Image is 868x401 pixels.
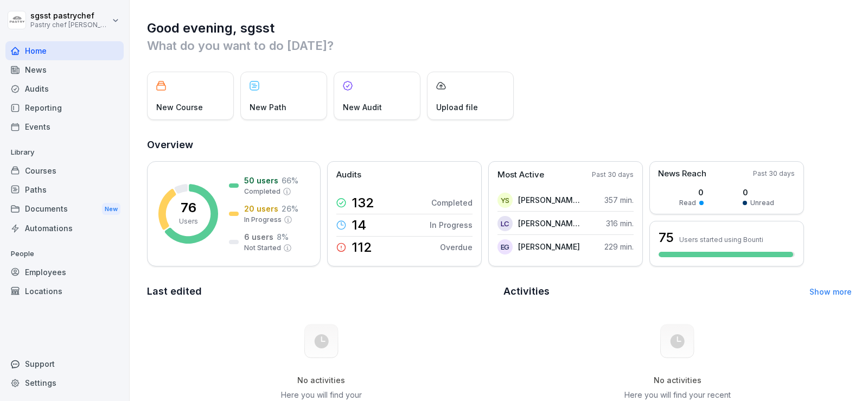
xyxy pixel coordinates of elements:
[604,241,634,252] p: 229 min.
[156,101,203,113] p: New Course
[5,60,124,79] a: News
[518,218,580,229] p: [PERSON_NAME] [PERSON_NAME]
[750,198,774,208] p: Unread
[753,169,795,179] p: Past 30 days
[250,101,286,113] p: New Path
[102,203,120,215] div: New
[679,187,704,198] p: 0
[5,245,124,263] p: People
[679,235,763,244] p: Users started using Bounti
[343,101,382,113] p: New Audit
[5,219,124,238] a: Automations
[5,199,124,219] div: Documents
[5,263,124,282] a: Employees
[244,215,282,225] p: In Progress
[497,193,513,208] div: YS
[30,21,110,29] p: Pastry chef [PERSON_NAME] y Cocina gourmet
[592,170,634,180] p: Past 30 days
[743,187,774,198] p: 0
[623,375,732,385] h5: No activities
[5,117,124,136] a: Events
[5,41,124,60] a: Home
[352,219,366,232] p: 14
[503,284,550,299] h2: Activities
[179,217,198,226] p: Users
[181,201,196,214] p: 76
[436,101,478,113] p: Upload file
[336,169,361,181] p: Audits
[147,137,852,152] h2: Overview
[282,175,298,186] p: 66 %
[431,197,473,208] p: Completed
[244,187,280,196] p: Completed
[244,231,273,243] p: 6 users
[659,228,674,247] h3: 75
[809,287,852,296] a: Show more
[352,241,372,254] p: 112
[5,79,124,98] a: Audits
[5,98,124,117] a: Reporting
[266,375,376,385] h5: No activities
[30,11,110,21] p: sgsst pastrychef
[604,194,634,206] p: 357 min.
[518,194,580,206] p: [PERSON_NAME] Soche
[440,241,473,253] p: Overdue
[244,175,278,186] p: 50 users
[497,169,544,181] p: Most Active
[147,20,852,37] h1: Good evening, sgsst
[430,219,473,231] p: In Progress
[5,180,124,199] a: Paths
[5,144,124,161] p: Library
[679,198,696,208] p: Read
[244,243,281,253] p: Not Started
[5,199,124,219] a: DocumentsNew
[282,203,298,214] p: 26 %
[5,282,124,301] a: Locations
[5,161,124,180] a: Courses
[277,231,289,243] p: 8 %
[497,216,513,231] div: LC
[658,168,706,180] p: News Reach
[518,241,580,252] p: [PERSON_NAME]
[5,373,124,392] a: Settings
[352,196,374,209] p: 132
[5,354,124,373] div: Support
[606,218,634,229] p: 316 min.
[147,37,852,54] p: What do you want to do [DATE]?
[497,239,513,254] div: EG
[147,284,496,299] h2: Last edited
[244,203,278,214] p: 20 users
